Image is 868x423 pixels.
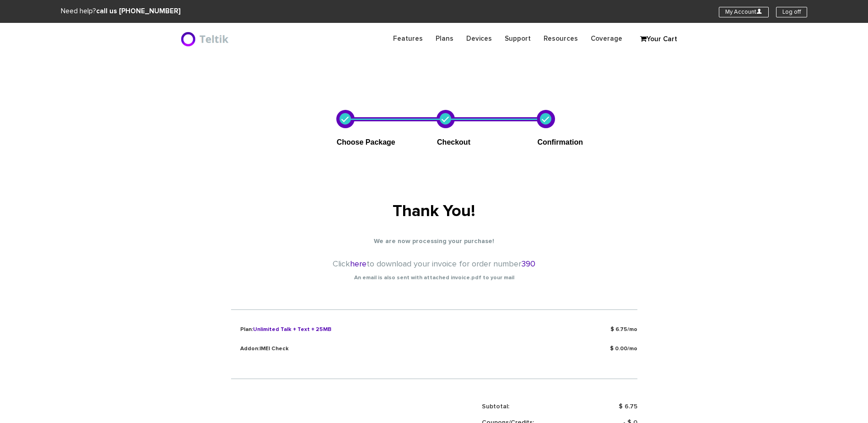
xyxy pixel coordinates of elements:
i: U [756,8,762,14]
a: Resources [537,30,584,48]
img: BriteX [180,30,231,48]
a: My AccountU [719,7,769,17]
span: Checkout [437,138,470,146]
p: We are now processing your purchase! [231,237,637,246]
a: Plans [429,30,460,48]
p: Plan: [240,319,331,334]
h4: Click to download your invoice for order number [231,260,637,269]
p: Addon:IMEI Check [240,338,331,353]
a: Your Cart [636,33,681,46]
p: An email is also sent with attached invoice.pdf to your mail [231,274,637,282]
span: Confirmation [537,138,583,146]
p: $ 6.75/mo [441,319,637,334]
a: Log off [776,7,807,17]
p: $ 0.00/mo [441,338,637,353]
span: Unlimited Talk + Text + 25MB [253,327,331,332]
a: Features [387,30,429,48]
span: Need help? [61,8,181,15]
a: Coverage [584,30,629,48]
strong: call us [PHONE_NUMBER] [96,8,181,15]
td: $ 6.75 [588,402,637,418]
a: here [350,260,367,268]
a: Devices [460,30,498,48]
td: Subtotal: [482,402,588,418]
span: Choose Package [337,138,395,146]
a: Support [498,30,537,48]
h1: Thank You! [288,203,581,221]
span: 390 [521,260,535,268]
